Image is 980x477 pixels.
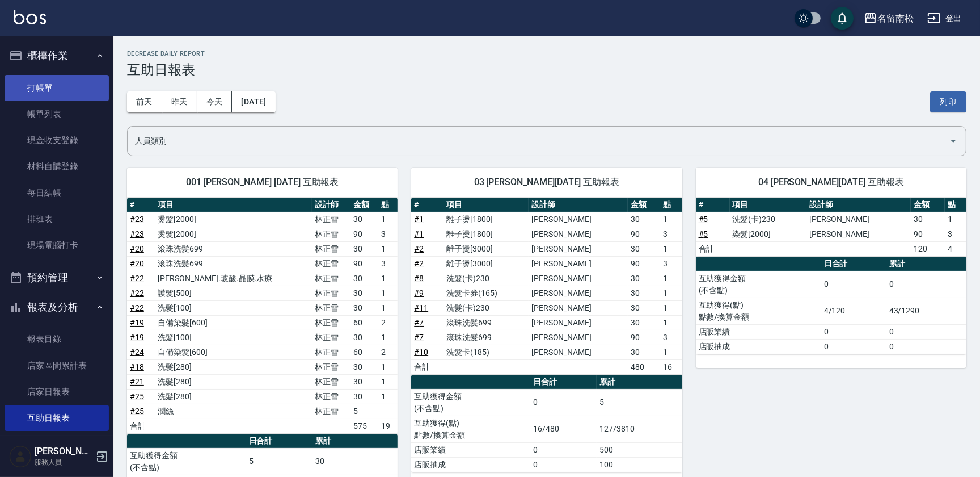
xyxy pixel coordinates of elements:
td: 店販業績 [696,324,821,339]
td: 1 [660,271,682,286]
a: 每日結帳 [5,180,109,206]
h3: 互助日報表 [127,62,966,78]
td: 0 [886,324,966,339]
td: 1 [378,359,398,374]
td: 30 [350,300,379,315]
th: 累計 [597,375,682,390]
td: 離子燙[1800] [443,212,529,227]
td: 127/3810 [597,416,682,442]
td: [PERSON_NAME] [529,256,628,271]
td: 30 [350,374,379,389]
a: #22 [130,274,144,283]
td: 店販業績 [411,442,530,457]
td: 合計 [411,359,443,374]
button: 登出 [923,8,966,29]
td: 洗髮[100] [155,300,312,315]
td: 1 [378,212,398,227]
td: 林正雪 [312,345,350,359]
a: #1 [414,229,424,238]
td: 洗髮[100] [155,330,312,345]
a: 現場電腦打卡 [5,232,109,258]
p: 服務人員 [35,457,92,467]
td: 60 [350,345,379,359]
button: [DATE] [232,91,275,112]
td: 30 [628,300,660,315]
a: #5 [699,229,708,238]
td: 5 [597,389,682,416]
td: 店販抽成 [696,339,821,354]
td: 林正雪 [312,256,350,271]
td: 互助獲得金額 (不含點) [127,448,246,475]
td: 16/480 [530,416,597,442]
input: 人員名稱 [132,131,944,151]
td: 5 [246,448,312,475]
td: 滾珠洗髪699 [155,256,312,271]
td: [PERSON_NAME] [529,271,628,286]
th: # [696,198,730,212]
td: 離子燙[3000] [443,256,529,271]
th: 項目 [155,198,312,212]
a: 帳單列表 [5,101,109,127]
td: 3 [660,256,682,271]
td: [PERSON_NAME] [806,212,911,227]
h2: Decrease Daily Report [127,50,966,57]
td: 互助獲得金額 (不含點) [696,271,821,298]
td: 林正雪 [312,271,350,286]
td: 1 [660,212,682,227]
a: #23 [130,215,144,224]
td: 1 [945,212,966,227]
td: 1 [378,300,398,315]
a: #8 [414,274,424,283]
td: 林正雪 [312,300,350,315]
td: 120 [911,241,945,256]
td: 林正雪 [312,286,350,300]
td: 1 [378,286,398,300]
td: 林正雪 [312,389,350,404]
td: 林正雪 [312,359,350,374]
td: 1 [660,345,682,359]
a: #23 [130,229,144,238]
td: 30 [628,286,660,300]
td: 燙髮[2000] [155,212,312,227]
table: a dense table [411,198,682,375]
button: 櫃檯作業 [5,41,109,70]
th: 日合計 [530,375,597,390]
td: 1 [378,389,398,404]
button: save [831,7,854,30]
td: [PERSON_NAME] [806,227,911,241]
td: 合計 [696,241,730,256]
th: 日合計 [821,257,886,271]
td: 林正雪 [312,212,350,227]
td: 離子燙[1800] [443,227,529,241]
img: Person [9,445,32,468]
td: 洗髮[280] [155,359,312,374]
td: 3 [378,256,398,271]
td: 潤絲 [155,404,312,419]
th: 日合計 [246,434,312,449]
td: 90 [628,256,660,271]
img: Logo [14,10,46,24]
th: 項目 [730,198,806,212]
td: 染髮[2000] [730,227,806,241]
a: 材料自購登錄 [5,153,109,179]
td: 滾珠洗髪699 [443,315,529,330]
td: 30 [628,345,660,359]
td: 16 [660,359,682,374]
td: 0 [821,271,886,298]
a: 互助排行榜 [5,431,109,457]
td: 30 [350,241,379,256]
a: 報表目錄 [5,326,109,352]
a: #20 [130,244,144,253]
td: [PERSON_NAME].玻酸.晶膜.水療 [155,271,312,286]
td: 1 [660,315,682,330]
td: 30 [350,271,379,286]
td: 1 [660,241,682,256]
th: # [411,198,443,212]
a: #19 [130,318,144,327]
td: 90 [350,256,379,271]
button: 名留南松 [859,7,918,30]
a: #2 [414,259,424,268]
a: #25 [130,392,144,401]
td: 30 [350,286,379,300]
td: 洗髮[280] [155,389,312,404]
